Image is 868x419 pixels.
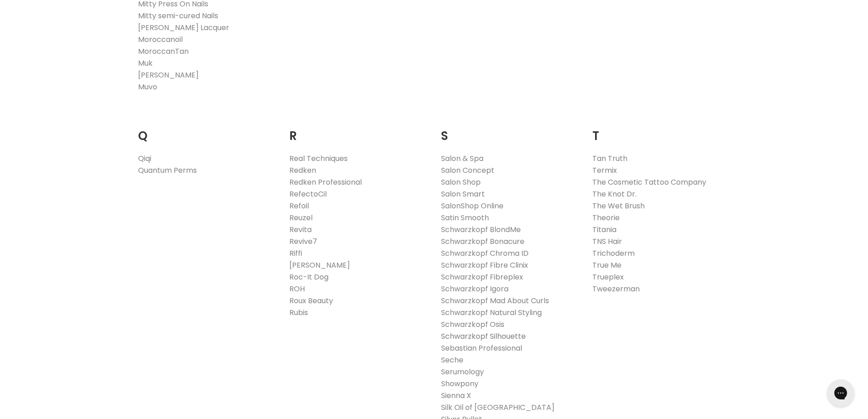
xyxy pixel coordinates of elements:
[441,295,549,306] a: Schwarzkopf Mad About Curls
[592,177,706,187] a: The Cosmetic Tattoo Company
[289,177,362,187] a: Redken Professional
[592,236,622,247] a: TNS Hair
[138,34,183,45] a: Moroccanoil
[441,236,524,247] a: Schwarzkopf Bonacure
[138,10,218,21] a: Mitty semi-cured Nails
[138,82,157,92] a: Muvo
[592,248,635,259] a: Trichoderm
[441,189,485,199] a: Salon Smart
[289,248,302,259] a: Riffi
[138,46,189,57] a: MoroccanTan
[289,260,350,270] a: [PERSON_NAME]
[441,115,579,145] h2: S
[592,272,624,282] a: Trueplex
[441,248,529,259] a: Schwarzkopf Chroma ID
[289,284,305,294] a: ROH
[289,224,312,235] a: Revita
[441,284,508,294] a: Schwarzkopf Igora
[592,115,730,145] h2: T
[441,201,503,211] a: SalonShop Online
[138,165,197,176] a: Quantum Perms
[441,307,542,318] a: Schwarzkopf Natural Styling
[138,22,229,33] a: [PERSON_NAME] Lacquer
[592,260,621,270] a: True Me
[441,177,481,187] a: Salon Shop
[138,153,151,164] a: Qiqi
[289,272,329,282] a: Roc-It Dog
[138,70,199,80] a: [PERSON_NAME]
[441,319,504,330] a: Schwarzkopf Osis
[289,212,313,223] a: Reuzel
[592,165,617,176] a: Termix
[441,331,526,341] a: Schwarzkopf Silhouette
[592,212,620,223] a: Theorie
[289,307,308,318] a: Rubis
[441,153,483,164] a: Salon & Spa
[289,165,316,176] a: Redken
[592,284,640,294] a: Tweezerman
[138,115,276,145] h2: Q
[289,189,327,199] a: RefectoCil
[441,165,494,176] a: Salon Concept
[592,224,616,235] a: Titania
[289,236,317,247] a: Revive7
[289,153,348,164] a: Real Techniques
[592,153,627,164] a: Tan Truth
[441,260,528,270] a: Schwarzkopf Fibre Clinix
[441,343,522,353] a: Sebastian Professional
[441,367,484,377] a: Serumology
[822,376,859,410] iframe: Gorgias live chat messenger
[441,224,521,235] a: Schwarzkopf BlondMe
[289,115,427,145] h2: R
[441,378,478,389] a: Showpony
[289,201,309,211] a: Refoil
[441,355,463,365] a: Seche
[441,212,489,223] a: Satin Smooth
[441,402,555,413] a: Silk Oil of [GEOGRAPHIC_DATA]
[289,295,333,306] a: Roux Beauty
[441,272,523,282] a: Schwarzkopf Fibreplex
[441,390,471,401] a: Sienna X
[592,189,637,199] a: The Knot Dr.
[592,201,645,211] a: The Wet Brush
[138,58,153,68] a: Muk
